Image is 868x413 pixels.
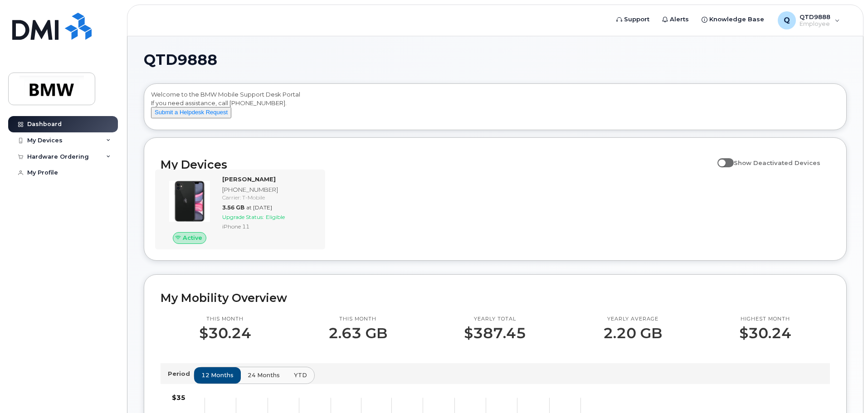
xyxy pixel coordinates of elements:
[328,325,387,341] p: 2.63 GB
[183,233,202,242] span: Active
[168,369,194,378] p: Period
[464,316,526,323] p: Yearly total
[266,214,285,220] span: Eligible
[161,158,713,171] h2: My Devices
[739,316,791,323] p: Highest month
[829,374,861,406] iframe: Messenger Launcher
[222,214,264,220] span: Upgrade Status:
[464,325,526,341] p: $387.45
[294,371,307,379] span: YTD
[161,175,320,244] a: Active[PERSON_NAME][PHONE_NUMBER]Carrier: T-Mobile3.56 GBat [DATE]Upgrade Status:EligibleiPhone 11
[222,194,316,201] div: Carrier: T-Mobile
[222,185,316,194] div: [PHONE_NUMBER]
[199,325,251,341] p: $30.24
[161,291,830,305] h2: My Mobility Overview
[144,53,217,67] span: QTD9888
[328,316,387,323] p: This month
[739,325,791,341] p: $30.24
[199,316,251,323] p: This month
[246,204,272,211] span: at [DATE]
[151,108,231,116] a: Submit a Helpdesk Request
[168,180,211,223] img: iPhone_11.jpg
[603,325,662,341] p: 2.20 GB
[222,204,244,211] span: 3.56 GB
[151,107,231,118] button: Submit a Helpdesk Request
[734,159,820,166] span: Show Deactivated Devices
[222,175,276,183] strong: [PERSON_NAME]
[603,316,662,323] p: Yearly average
[151,90,839,126] div: Welcome to the BMW Mobile Support Desk Portal If you need assistance, call [PHONE_NUMBER].
[717,154,725,161] input: Show Deactivated Devices
[172,394,185,402] tspan: $35
[248,371,280,379] span: 24 months
[222,223,316,230] div: iPhone 11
